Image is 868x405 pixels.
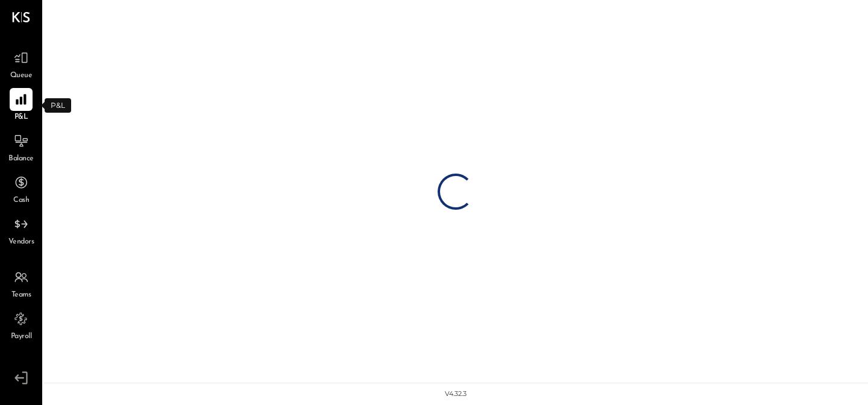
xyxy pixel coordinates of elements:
span: Queue [10,71,33,81]
span: Balance [8,154,34,165]
div: P&L [45,98,71,113]
a: Vendors [1,213,42,248]
a: Payroll [1,307,42,342]
a: Queue [1,46,42,81]
div: v 4.32.3 [445,389,467,399]
a: Balance [1,130,42,165]
span: P&L [14,112,28,123]
a: P&L [1,88,42,123]
span: Vendors [8,237,34,248]
span: Teams [11,290,31,301]
span: Cash [13,195,29,206]
a: Cash [1,171,42,206]
span: Payroll [11,331,32,342]
a: Teams [1,266,42,301]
